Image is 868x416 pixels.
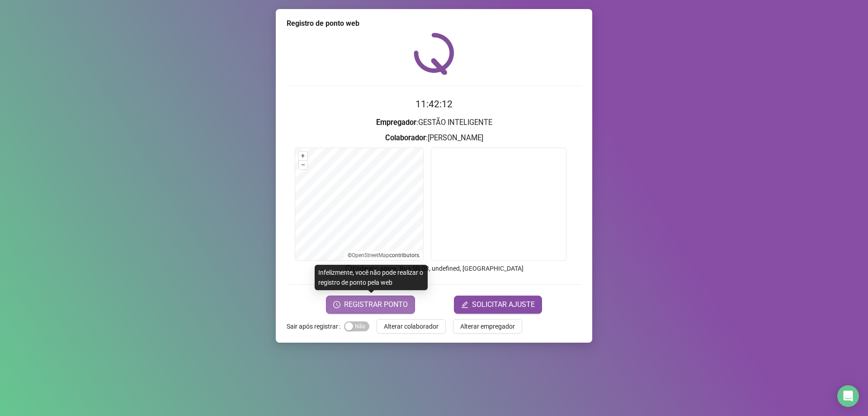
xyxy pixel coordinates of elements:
div: Open Intercom Messenger [837,385,859,407]
span: edit [461,301,468,308]
span: Alterar colaborador [384,321,439,331]
h3: : GESTÃO INTELIGENTE [287,117,581,129]
button: Alterar colaborador [377,319,446,334]
p: Endereço aprox. : Rua SR-03, undefined, [GEOGRAPHIC_DATA] [287,263,581,273]
button: editSOLICITAR AJUSTE [454,296,542,314]
button: – [299,161,307,169]
label: Sair após registrar [287,319,344,334]
span: info-circle [344,264,353,272]
div: Registro de ponto web [287,18,581,29]
strong: Colaborador [385,134,426,142]
button: Alterar empregador [453,319,522,334]
img: QRPoint [414,33,454,75]
h3: : [PERSON_NAME] [287,132,581,144]
button: + [299,152,307,160]
time: 11:42:12 [415,99,453,110]
div: Infelizmente, você não pode realizar o registro de ponto pela web [315,265,428,290]
span: REGISTRAR PONTO [344,299,408,310]
span: SOLICITAR AJUSTE [472,299,535,310]
span: clock-circle [333,301,340,308]
li: © contributors. [348,252,420,258]
strong: Empregador [376,118,416,127]
span: Alterar empregador [460,321,515,331]
button: REGISTRAR PONTO [326,296,415,314]
a: OpenStreetMap [352,252,389,258]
